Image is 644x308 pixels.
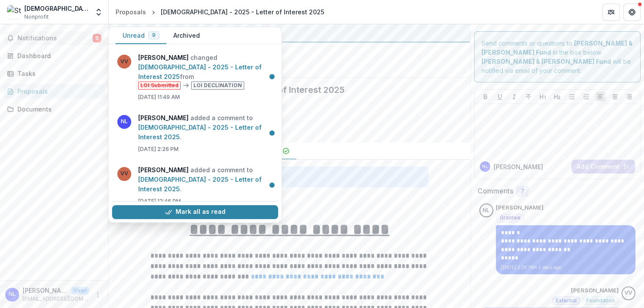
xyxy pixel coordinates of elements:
[567,92,577,102] button: Bullet List
[93,289,103,300] button: More
[495,92,505,102] button: Underline
[138,113,273,141] p: added a comment to .
[17,87,98,96] div: Proposals
[138,123,262,140] a: [DEMOGRAPHIC_DATA] - 2025 - Letter of Interest 2025
[166,27,207,44] button: Archived
[624,290,632,296] div: Vivian Victoria
[24,13,49,21] span: Nonprofit
[474,31,641,82] div: Send comments or questions to in the box below. will be notified via email of your comment.
[23,295,89,303] p: [EMAIL_ADDRESS][DOMAIN_NAME]
[116,85,449,95] h2: [DEMOGRAPHIC_DATA] - 2025 - Letter of Interest 2025
[3,49,105,63] a: Dashboard
[521,188,524,195] span: 7
[138,53,273,90] p: changed from
[602,3,620,21] button: Partners
[501,264,630,271] p: [DATE] 2:26 PM • 2 days ago
[116,28,463,38] div: [PERSON_NAME] & [PERSON_NAME] Fund
[552,92,562,102] button: Heading 2
[586,298,615,304] span: Foundation
[610,92,620,102] button: Align Center
[116,27,166,44] button: Unread
[478,187,513,195] h2: Comments
[496,203,544,212] p: [PERSON_NAME]
[581,92,591,102] button: Ordered List
[556,298,577,304] span: External
[483,208,490,213] div: NORMA LOWREY
[595,92,606,102] button: Align Left
[3,31,105,45] button: Notifications9
[500,215,521,221] span: Grantee
[17,35,93,42] span: Notifications
[116,7,146,16] div: Proposals
[24,4,89,13] div: [DEMOGRAPHIC_DATA][GEOGRAPHIC_DATA]
[481,58,611,65] strong: [PERSON_NAME] & [PERSON_NAME] Fund
[3,102,105,116] a: Documents
[624,92,634,102] button: Align Right
[138,165,273,193] p: added a comment to .
[3,84,105,98] a: Proposals
[138,175,262,192] a: [DEMOGRAPHIC_DATA] - 2025 - Letter of Interest 2025
[571,286,619,295] p: [PERSON_NAME]
[523,92,534,102] button: Strike
[17,105,98,114] div: Documents
[23,286,68,295] p: [PERSON_NAME]
[161,7,324,16] div: [DEMOGRAPHIC_DATA] - 2025 - Letter of Interest 2025
[17,69,98,78] div: Tasks
[509,92,519,102] button: Italicize
[71,287,89,295] p: User
[538,92,548,102] button: Heading 1
[93,3,105,21] button: Open entity switcher
[7,5,21,19] img: St. Augustine of Hippo Episcopal Church
[17,51,98,60] div: Dashboard
[112,205,278,219] button: Mark all as read
[112,6,149,18] a: Proposals
[152,32,156,38] span: 9
[482,164,488,169] div: NORMA LOWREY
[571,160,635,174] button: Add Comment
[93,34,101,43] span: 9
[9,292,16,297] div: NORMA LOWREY
[494,162,543,171] p: [PERSON_NAME]
[480,92,491,102] button: Bold
[623,3,641,21] button: Get Help
[3,66,105,81] a: Tasks
[112,6,328,18] nav: breadcrumb
[138,63,262,80] a: [DEMOGRAPHIC_DATA] - 2025 - Letter of Interest 2025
